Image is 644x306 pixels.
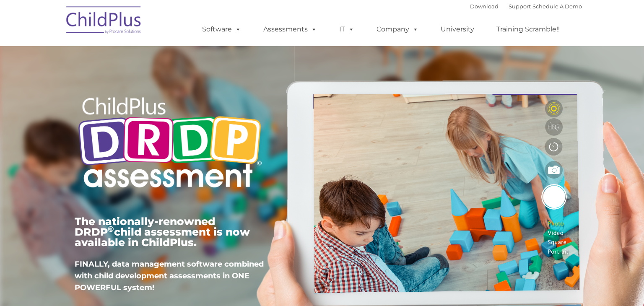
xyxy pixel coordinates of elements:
a: University [432,21,483,38]
a: Company [368,21,427,38]
span: FINALLY, data management software combined with child development assessments in ONE POWERFUL sys... [75,259,264,292]
a: Training Scramble!! [488,21,568,38]
a: Software [194,21,249,38]
img: ChildPlus by Procare Solutions [62,0,146,42]
font: | [470,3,582,10]
a: IT [331,21,363,38]
a: Download [470,3,499,10]
a: Support [509,3,531,10]
span: The nationally-renowned DRDP child assessment is now available in ChildPlus. [75,215,250,249]
a: Schedule A Demo [532,3,582,10]
sup: © [108,224,114,234]
a: Assessments [255,21,325,38]
img: Copyright - DRDP Logo Light [75,86,265,202]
